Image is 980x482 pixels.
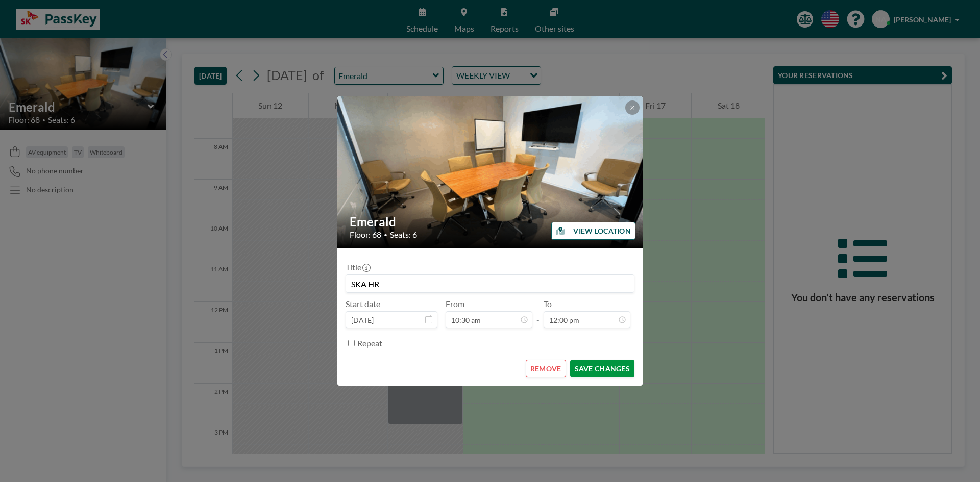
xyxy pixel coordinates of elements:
input: (No title) [346,275,634,292]
span: Floor: 68 [350,230,381,240]
label: Repeat [357,338,382,348]
label: From [446,299,464,309]
span: Seats: 6 [390,230,417,240]
label: Title [346,262,370,272]
img: 537.gif [337,88,644,257]
button: REMOVE [526,360,566,377]
button: SAVE CHANGES [570,360,634,377]
label: Start date [346,299,380,309]
label: To [544,299,552,309]
span: - [536,302,540,325]
h2: Emerald [350,214,631,230]
button: VIEW LOCATION [551,222,635,240]
span: • [384,231,387,239]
